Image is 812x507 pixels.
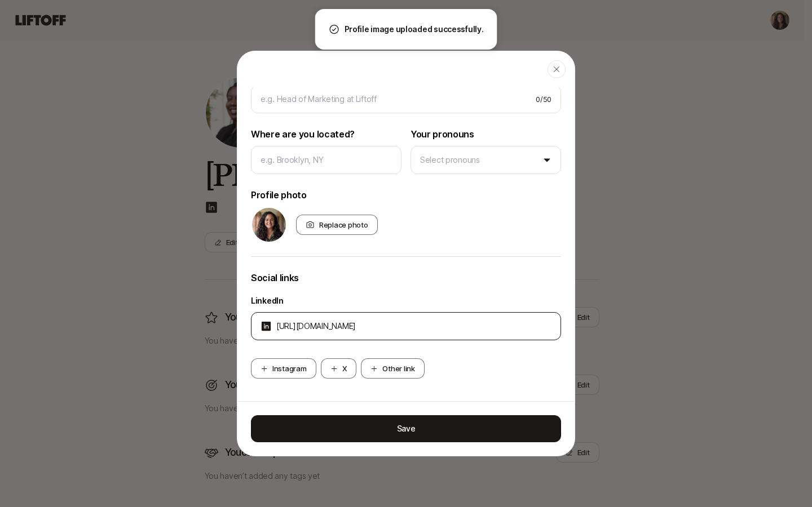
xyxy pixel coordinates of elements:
[261,321,272,332] img: linkedin-logo
[321,358,357,379] button: X
[361,358,424,379] button: Other link
[251,127,401,141] p: Where are you located?
[251,358,316,379] button: Instagram
[251,270,561,285] p: Social links
[252,208,286,242] img: 347d3c91_79ed_4fda_9e8b_d16b82e8847a.jpg
[296,215,378,235] div: Replace photo
[261,92,527,106] input: e.g. Head of Marketing at Liftoff
[536,94,551,105] span: 0 / 50
[251,188,561,202] p: Profile photo
[251,294,284,308] p: LinkedIn
[276,319,551,333] input: Add your LinkedIn profile URL
[261,153,392,167] input: e.g. Brooklyn, NY
[411,127,561,141] p: Your pronouns
[251,415,561,442] button: Save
